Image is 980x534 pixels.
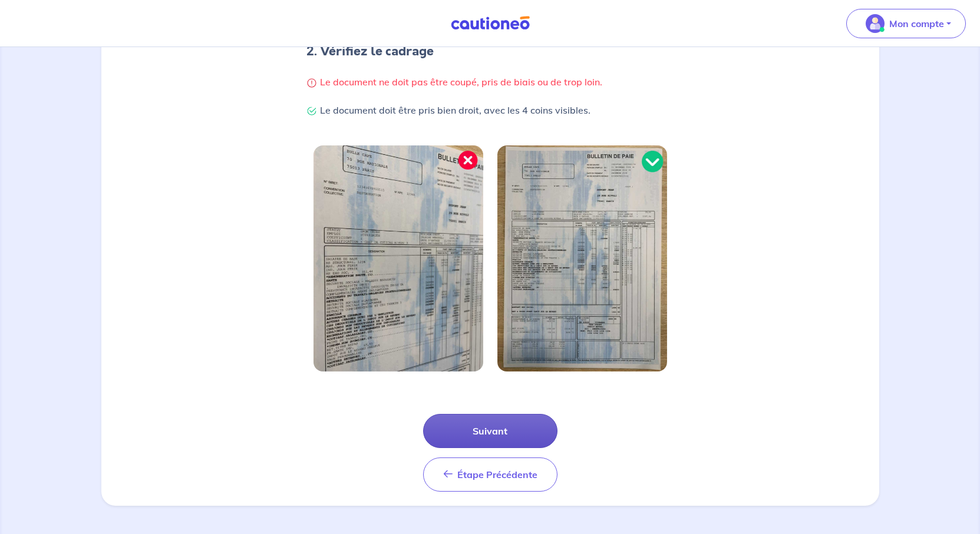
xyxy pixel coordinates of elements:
[423,457,557,492] button: Étape Précédente
[306,42,674,61] h4: 2. Vérifiez le cadrage
[306,106,317,117] img: Check
[306,78,317,88] img: Warning
[314,145,483,372] img: Image bien cadrée 1
[866,14,885,33] img: illu_account_valid_menu.svg
[306,75,674,89] p: Le document ne doit pas être coupé, pris de biais ou de trop loin.
[446,16,534,31] img: Cautioneo
[423,414,557,448] button: Suivant
[457,469,537,480] span: Étape Précédente
[846,9,966,38] button: illu_account_valid_menu.svgMon compte
[306,103,674,117] p: Le document doit être pris bien droit, avec les 4 coins visibles.
[497,145,667,372] img: Image bien cadrée 2
[889,16,944,31] p: Mon compte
